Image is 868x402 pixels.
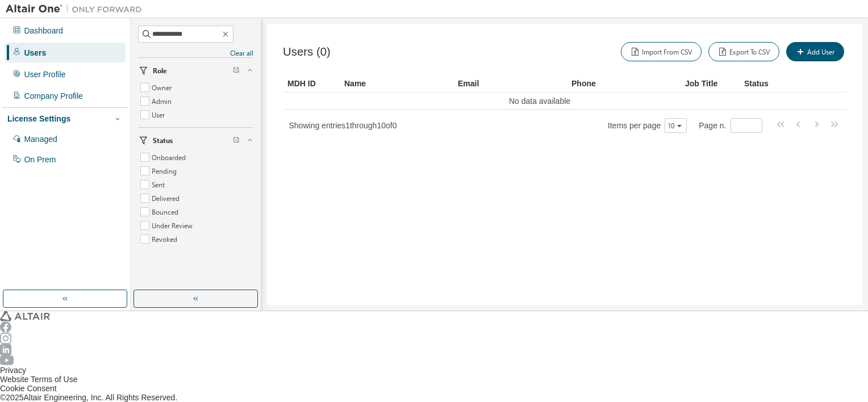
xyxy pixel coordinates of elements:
label: Owner [152,81,174,94]
div: Name [344,74,449,93]
span: Role [153,66,167,75]
div: Job Title [685,74,735,93]
div: MDH ID [287,74,335,93]
a: Clear all [138,48,253,57]
div: Status [744,74,792,93]
label: Admin [152,94,174,108]
span: Clear filter [233,66,240,75]
button: Add User [786,42,844,61]
label: Under Review [152,219,195,232]
span: Clear filter [233,136,240,145]
button: Export To CSV [708,42,779,61]
span: Status [153,136,173,145]
div: On Prem [24,155,56,164]
span: Page n. [699,118,762,133]
button: Status [138,128,253,153]
span: Showing entries 1 through 10 of 0 [289,121,397,130]
label: Bounced [152,205,181,219]
span: Items per page [608,118,687,133]
div: Phone [571,74,676,93]
label: Pending [152,164,179,178]
button: Import From CSV [621,42,702,61]
button: Role [138,58,253,83]
label: Onboarded [152,150,188,164]
label: Delivered [152,191,182,205]
label: User [152,108,167,122]
label: Revoked [152,232,180,246]
span: Users (0) [283,45,331,58]
div: Company Profile [24,91,83,101]
div: User Profile [24,70,65,79]
button: 10 [667,121,684,130]
div: Users [24,48,46,57]
td: No data available [283,93,796,110]
div: Email [458,74,562,93]
label: Sent [152,178,167,191]
div: Dashboard [24,26,63,35]
img: Altair One [6,3,148,15]
div: License Settings [7,114,70,123]
div: Managed [24,135,57,144]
